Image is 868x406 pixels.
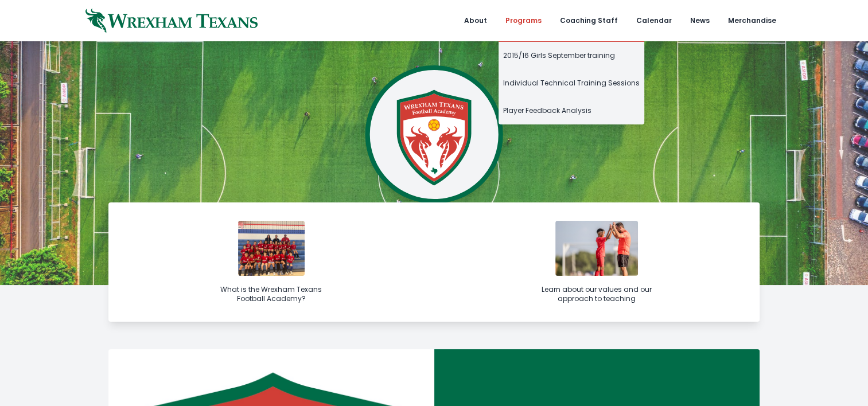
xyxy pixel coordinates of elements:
[434,202,760,322] a: Learn about our values and our approach to teaching
[542,285,652,303] div: Learn about our values and our approach to teaching
[499,42,644,69] a: 2015/16 Girls September training
[499,97,644,124] a: Player Feedback Analysis
[108,202,434,322] a: What is the Wrexham Texans Football Academy?
[238,221,305,276] img: img_6398-1731961969.jpg
[216,285,326,303] div: What is the Wrexham Texans Football Academy?
[499,69,644,97] a: Individual Technical Training Sessions
[555,221,638,276] img: with-player.jpg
